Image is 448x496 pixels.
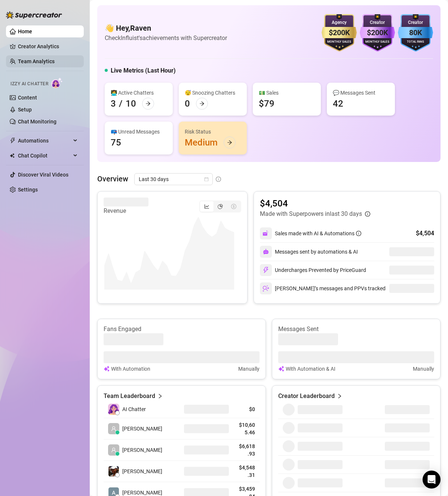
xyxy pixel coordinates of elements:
[263,249,269,255] img: svg%3e
[416,229,434,238] div: $4,504
[10,80,48,88] span: Izzy AI Chatter
[231,204,236,209] span: dollar-circle
[18,107,32,113] a: Setup
[6,11,62,19] img: logo-BBDzfeDw.svg
[263,285,269,292] img: svg%3e
[199,200,241,212] div: segmented control
[413,365,434,373] article: Manually
[18,28,32,34] a: Home
[18,135,71,147] span: Automations
[111,365,150,373] article: With Automation
[18,172,68,178] a: Discover Viral Videos
[360,27,395,39] div: $200K
[360,19,395,26] div: Creator
[238,443,255,457] article: $6,618.93
[126,98,136,110] div: 10
[278,325,434,333] article: Messages Sent
[105,33,227,43] article: Check Influist's achievements with Supercreator
[199,101,205,106] span: arrow-right
[18,40,78,52] a: Creator Analytics
[263,230,269,237] img: svg%3e
[97,173,128,184] article: Overview
[104,325,260,333] article: Fans Engaged
[111,66,176,75] h5: Live Metrics (Last Hour)
[322,14,357,52] img: gold-badge-CigiZidd.svg
[122,446,162,454] span: [PERSON_NAME]
[18,150,71,162] span: Chat Copilot
[122,405,146,413] span: AI Chatter
[333,98,343,110] div: 42
[139,174,208,185] span: Last 30 days
[18,58,55,64] a: Team Analytics
[111,89,167,97] div: 👩‍💻 Active Chatters
[322,19,357,26] div: Agency
[145,101,151,106] span: arrow-right
[108,404,119,415] img: izzy-ai-chatter-avatar-DDCN_rTZ.svg
[398,27,433,39] div: 80K
[51,77,63,88] img: AI Chatter
[10,138,16,144] span: thunderbolt
[111,128,167,136] div: 📪 Unread Messages
[238,365,260,373] article: Manually
[398,14,433,52] img: blue-badge-DgoSNQY1.svg
[122,425,162,433] span: [PERSON_NAME]
[238,464,255,479] article: $4,548.31
[333,89,389,97] div: 💬 Messages Sent
[360,40,395,45] div: Monthly Sales
[365,211,370,217] span: info-circle
[259,89,315,97] div: 💵 Sales
[259,98,274,110] div: $79
[111,137,121,149] div: 75
[104,365,110,373] img: svg%3e
[108,466,119,477] img: Ari Kirk
[204,177,209,181] span: calendar
[263,267,269,273] img: svg%3e
[322,40,357,45] div: Monthly Sales
[185,128,241,136] div: Risk Status
[122,467,162,475] span: [PERSON_NAME]
[238,421,255,436] article: $10,605.46
[18,95,37,101] a: Content
[260,246,358,258] div: Messages sent by automations & AI
[204,204,209,209] span: line-chart
[260,264,366,276] div: Undercharges Prevented by PriceGuard
[227,140,232,145] span: arrow-right
[423,471,441,489] div: Open Intercom Messenger
[260,198,370,209] article: $4,504
[111,426,116,431] span: user
[10,153,15,158] img: Chat Copilot
[398,19,433,26] div: Creator
[185,89,241,97] div: 😴 Snoozing Chatters
[218,204,223,209] span: pie-chart
[216,177,221,182] span: info-circle
[337,392,342,401] span: right
[157,392,163,401] span: right
[104,206,148,215] article: Revenue
[398,40,433,45] div: Total Fans
[238,405,255,413] article: $0
[260,209,362,218] article: Made with Superpowers in last 30 days
[278,392,335,401] article: Creator Leaderboard
[260,282,386,294] div: [PERSON_NAME]’s messages and PPVs tracked
[278,365,284,373] img: svg%3e
[18,119,56,125] a: Chat Monitoring
[275,229,361,238] div: Sales made with AI & Automations
[360,14,395,52] img: purple-badge-B9DA21FR.svg
[104,392,155,401] article: Team Leaderboard
[356,231,361,236] span: info-circle
[105,23,227,33] h4: 👋 Hey, Raven
[111,447,116,453] span: user
[286,365,335,373] article: With Automation & AI
[322,27,357,39] div: $200K
[111,98,116,110] div: 3
[18,187,38,193] a: Settings
[185,98,190,110] div: 0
